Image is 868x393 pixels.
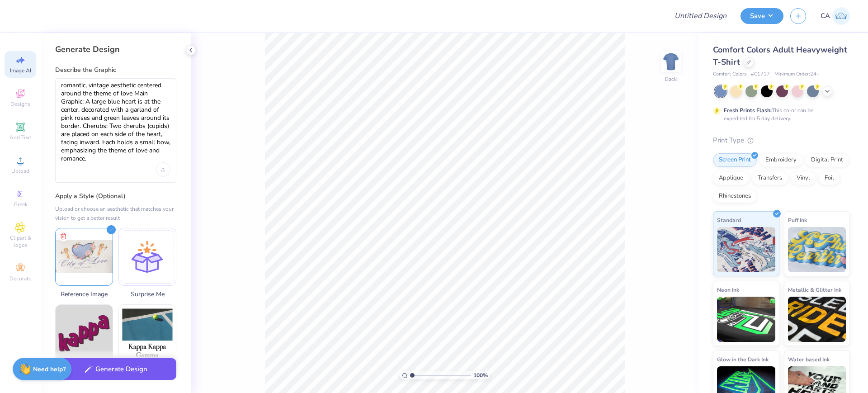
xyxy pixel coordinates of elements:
[713,135,850,146] div: Print Type
[752,171,788,185] div: Transfers
[713,71,746,78] span: Comfort Colors
[741,8,783,24] button: Save
[717,215,741,225] span: Standard
[759,153,802,167] div: Embroidery
[821,7,850,25] a: CA
[9,275,31,282] span: Decorate
[33,365,66,374] strong: Need help?
[10,100,30,108] span: Designs
[118,289,176,299] span: Surprise Me
[788,227,846,272] img: Puff Ink
[805,153,849,167] div: Digital Print
[717,227,775,272] img: Standard
[11,167,29,175] span: Upload
[9,134,31,141] span: Add Text
[717,285,739,294] span: Neon Ink
[724,107,772,114] strong: Fresh Prints Flash:
[788,215,807,225] span: Puff Ink
[665,75,677,83] div: Back
[156,162,170,177] div: Upload image
[119,305,176,362] img: Photorealistic
[717,297,775,342] img: Neon Ink
[788,285,841,294] span: Metallic & Glitter Ink
[724,106,835,123] div: This color can be expedited for 5 day delivery.
[5,234,36,249] span: Clipart & logos
[819,171,840,185] div: Foil
[713,153,757,167] div: Screen Print
[662,52,680,71] img: Back
[10,67,31,74] span: Image AI
[55,358,176,380] button: Generate Design
[14,201,28,208] span: Greek
[473,371,488,379] span: 100 %
[791,171,816,185] div: Vinyl
[56,305,113,362] img: Text-Based
[55,66,176,75] label: Describe the Graphic
[61,81,170,163] textarea: romantic, vintage aesthetic centered around the theme of love Main Graphic: A large blue heart is...
[713,44,847,67] span: Comfort Colors Adult Heavyweight T-Shirt
[55,289,113,299] span: Reference Image
[751,71,770,78] span: # C1717
[55,204,176,223] div: Upload or choose an aesthetic that matches your vision to get a better result
[821,11,830,21] span: CA
[788,297,846,342] img: Metallic & Glitter Ink
[55,44,176,55] div: Generate Design
[56,228,113,285] img: Upload reference
[717,355,769,364] span: Glow in the Dark Ink
[713,171,749,185] div: Applique
[832,7,850,25] img: Chollene Anne Aranda
[774,71,820,78] span: Minimum Order: 24 +
[55,192,176,201] label: Apply a Style (Optional)
[788,355,830,364] span: Water based Ink
[713,189,757,203] div: Rhinestones
[667,7,734,25] input: Untitled Design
